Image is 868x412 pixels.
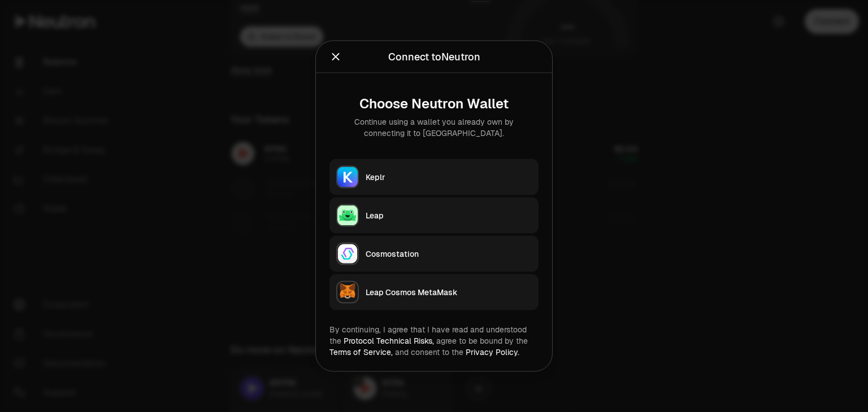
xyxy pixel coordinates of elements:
a: Terms of Service, [329,347,393,357]
img: Cosmostation [337,244,358,264]
div: Leap Cosmos MetaMask [366,287,532,298]
img: Keplr [337,167,358,187]
button: Close [329,49,342,65]
img: Leap Cosmos MetaMask [337,282,358,303]
a: Protocol Technical Risks, [344,336,434,346]
div: By continuing, I agree that I have read and understood the agree to be bound by the and consent t... [329,324,539,358]
img: Leap [337,205,358,226]
div: Connect to Neutron [388,49,480,65]
a: Privacy Policy. [466,347,519,357]
button: LeapLeap [329,198,539,234]
button: CosmostationCosmostation [329,236,539,272]
button: KeplrKeplr [329,159,539,195]
div: Cosmostation [366,248,532,260]
div: Leap [366,210,532,221]
div: Choose Neutron Wallet [338,96,530,112]
div: Continue using a wallet you already own by connecting it to [GEOGRAPHIC_DATA]. [338,116,530,139]
button: Leap Cosmos MetaMaskLeap Cosmos MetaMask [329,274,539,310]
div: Keplr [366,172,532,183]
